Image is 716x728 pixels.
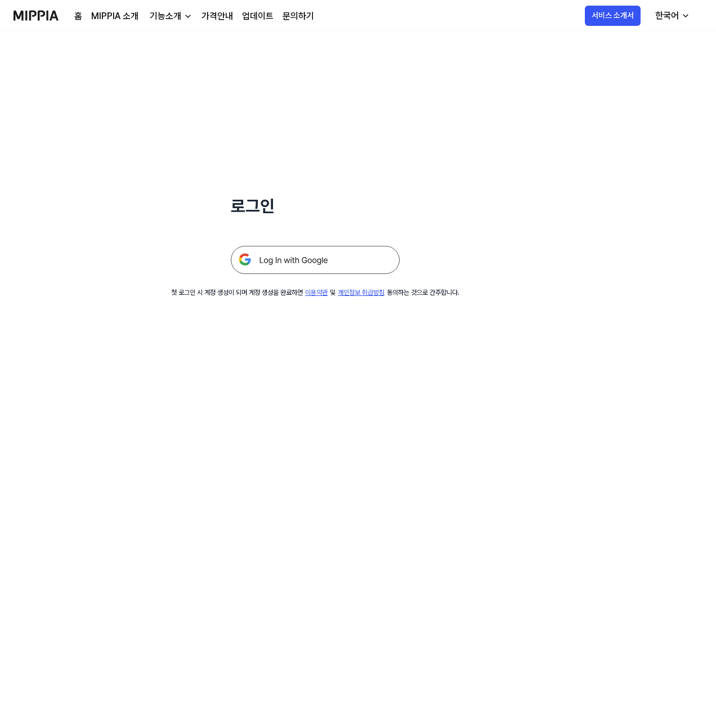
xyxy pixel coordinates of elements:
a: MIPPIA 소개 [91,10,138,23]
a: 가격안내 [202,10,233,23]
h1: 로그인 [231,194,400,219]
a: 업데이트 [242,10,274,23]
div: 첫 로그인 시 계정 생성이 되며 계정 생성을 완료하면 및 동의하는 것으로 간주합니다. [171,287,459,298]
a: 개인정보 취급방침 [338,289,384,296]
button: 기능소개 [147,10,193,23]
a: 홈 [74,10,82,23]
button: 서비스 소개서 [585,6,641,26]
button: 한국어 [646,5,697,27]
a: 이용약관 [305,289,328,296]
img: down [184,12,193,21]
a: 문의하기 [283,10,314,23]
img: 구글 로그인 버튼 [231,246,400,274]
div: 한국어 [653,9,681,23]
div: 기능소개 [147,10,184,23]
